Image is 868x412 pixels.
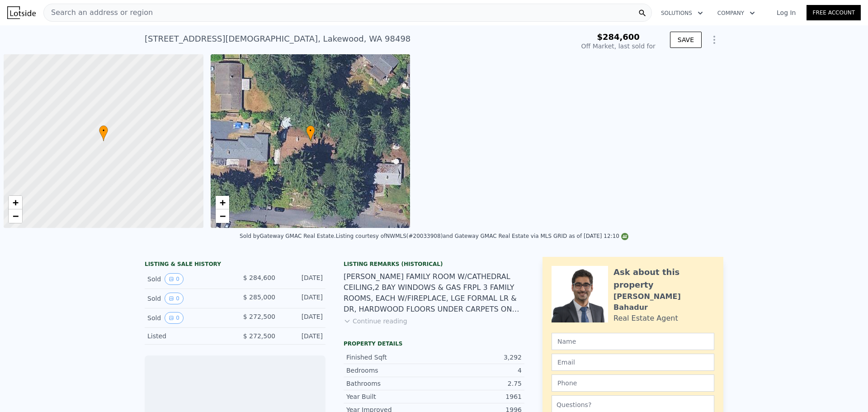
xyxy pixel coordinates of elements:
[766,8,807,17] a: Log In
[346,366,434,375] div: Bedrooms
[243,294,275,301] span: $ 285,000
[710,5,762,21] button: Company
[283,331,323,341] div: [DATE]
[613,291,714,313] div: [PERSON_NAME] Bahadur
[434,353,522,362] div: 3,292
[807,5,861,20] a: Free Account
[552,354,714,371] input: Email
[283,273,323,285] div: [DATE]
[613,266,714,291] div: Ask about this property
[44,7,153,18] span: Search an address or region
[344,317,407,326] button: Continue reading
[219,210,225,222] span: −
[165,312,184,324] button: View historical data
[145,260,325,270] div: LISTING & SALE HISTORY
[705,31,723,49] button: Show Options
[336,233,628,239] div: Listing courtesy of NWMLS (#20033908) and Gateway GMAC Real Estate via MLS GRID as of [DATE] 12:10
[9,209,22,223] a: Zoom out
[165,273,184,285] button: View historical data
[552,333,714,350] input: Name
[597,32,640,42] span: $284,600
[216,209,229,223] a: Zoom out
[243,313,275,320] span: $ 272,500
[240,233,336,239] div: Sold by Gateway GMAC Real Estate .
[613,313,678,324] div: Real Estate Agent
[283,293,323,304] div: [DATE]
[99,127,108,135] span: •
[243,274,275,281] span: $ 284,600
[621,233,628,240] img: NWMLS Logo
[344,340,524,347] div: Property details
[13,197,19,208] span: +
[344,260,524,268] div: Listing Remarks (Historical)
[283,312,323,324] div: [DATE]
[145,33,410,45] div: [STREET_ADDRESS][DEMOGRAPHIC_DATA] , Lakewood , WA 98498
[434,379,522,388] div: 2.75
[581,42,656,51] div: Off Market, last sold for
[434,392,522,401] div: 1961
[306,125,315,141] div: •
[216,196,229,209] a: Zoom in
[13,210,19,222] span: −
[7,6,36,19] img: Lotside
[147,331,228,341] div: Listed
[243,332,275,340] span: $ 272,500
[552,374,714,392] input: Phone
[346,392,434,401] div: Year Built
[306,127,315,135] span: •
[346,353,434,362] div: Finished Sqft
[147,312,228,324] div: Sold
[9,196,22,209] a: Zoom in
[434,366,522,375] div: 4
[346,379,434,388] div: Bathrooms
[654,5,710,21] button: Solutions
[147,273,228,285] div: Sold
[147,293,228,304] div: Sold
[99,125,108,141] div: •
[219,197,225,208] span: +
[344,271,524,315] div: [PERSON_NAME] FAMILY ROOM W/CATHEDRAL CEILING,2 BAY WINDOWS & GAS FRPL 3 FAMILY ROOMS, EACH W/FIR...
[165,293,184,304] button: View historical data
[670,32,702,48] button: SAVE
